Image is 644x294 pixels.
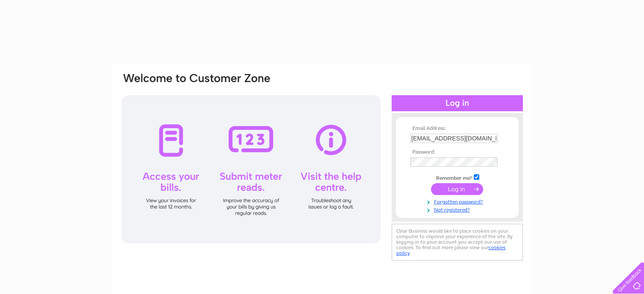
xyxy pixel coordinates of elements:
a: Not registered? [410,205,506,213]
input: Submit [431,183,483,195]
th: Email Address: [408,126,506,132]
a: Forgotten password? [410,197,506,205]
a: cookies policy [396,245,506,256]
div: Clear Business would like to place cookies on your computer to improve your experience of the sit... [392,224,523,261]
th: Password: [408,149,506,155]
td: Remember me? [408,173,506,181]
